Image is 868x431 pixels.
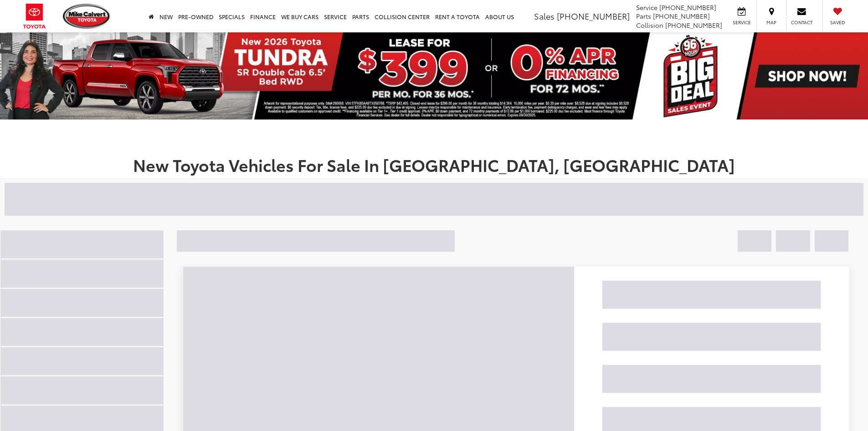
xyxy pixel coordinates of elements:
[827,19,847,26] span: Saved
[63,4,111,29] img: Mike Calvert Toyota
[653,11,710,21] span: [PHONE_NUMBER]
[557,10,630,22] span: [PHONE_NUMBER]
[791,19,812,26] span: Contact
[731,19,752,26] span: Service
[659,3,716,12] span: [PHONE_NUMBER]
[665,21,722,30] span: [PHONE_NUMBER]
[636,11,651,21] span: Parts
[534,10,555,22] span: Sales
[636,21,663,30] span: Collision
[761,19,781,26] span: Map
[636,3,657,12] span: Service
